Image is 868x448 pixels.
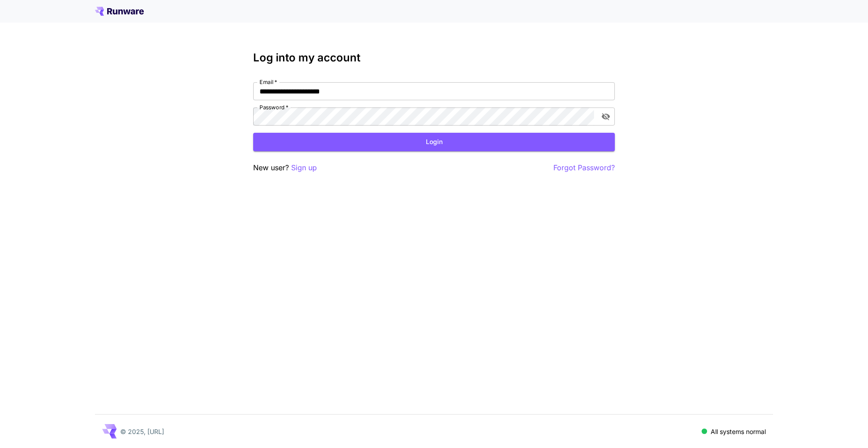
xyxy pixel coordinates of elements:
[598,108,614,125] button: toggle password visibility
[253,51,615,64] h3: Log into my account
[120,427,164,436] p: © 2025, [URL]
[259,78,277,86] label: Email
[259,103,288,111] label: Password
[553,162,615,173] button: Forgot Password?
[711,427,766,436] p: All systems normal
[253,162,317,173] p: New user?
[253,133,615,151] button: Login
[291,162,317,173] button: Sign up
